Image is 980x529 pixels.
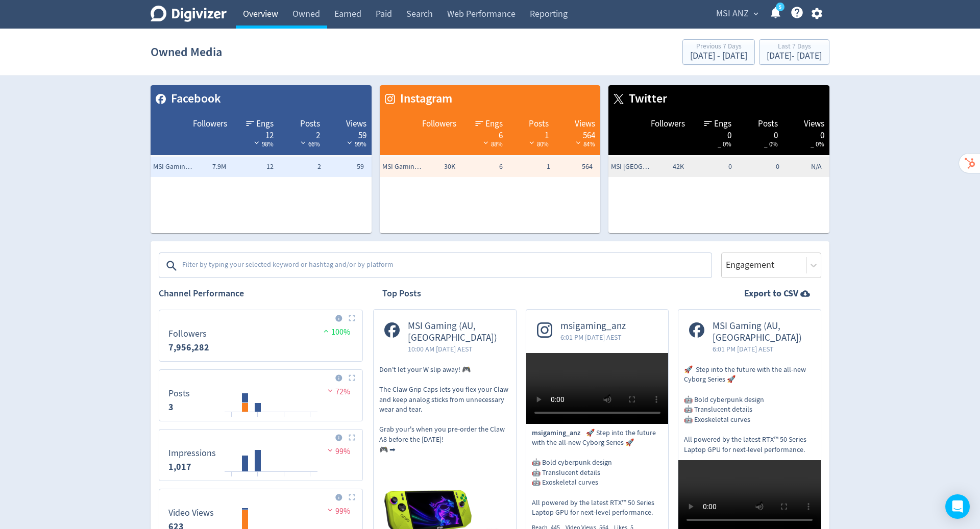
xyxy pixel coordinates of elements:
[278,416,290,423] text: 28/09
[718,140,731,148] span: _ 0%
[684,365,815,455] p: 🚀 Step into the future with the all-new Cyborg Series 🚀 🤖 Bold cyberpunk design 🤖 Translucent det...
[759,39,829,65] button: Last 7 Days[DATE]- [DATE]
[408,320,505,344] span: MSI Gaming (AU, [GEOGRAPHIC_DATA])
[767,43,822,52] div: Last 7 Days
[758,118,778,130] span: Posts
[276,157,324,177] td: 2
[611,162,652,172] span: MSI Australia
[168,341,209,354] strong: 7,956,282
[168,507,214,519] dt: Video Views
[811,140,824,148] span: _ 0%
[690,43,747,52] div: Previous 7 Days
[382,287,421,300] h2: Top Posts
[639,157,687,177] td: 42K
[485,118,503,130] span: Engs
[458,157,505,177] td: 6
[345,140,366,148] span: 99%
[505,157,553,177] td: 1
[349,434,355,441] img: Placeholder
[181,157,229,177] td: 7.9M
[325,387,350,397] span: 72%
[382,162,423,172] span: MSI Gaming (AU, NZ)
[349,494,355,500] img: Placeholder
[573,140,595,148] span: 84%
[226,416,238,423] text: 24/09
[325,446,335,454] img: negative-performance.svg
[325,506,335,514] img: negative-performance.svg
[713,6,761,22] button: MSI ANZ
[751,9,761,18] span: expand_more
[651,118,685,130] span: Followers
[513,130,549,138] div: 1
[284,130,320,138] div: 2
[532,428,663,518] p: 🚀 Step into the future with the all-new Cyborg Series 🚀 🤖 Bold cyberpunk design 🤖 Translucent det...
[349,315,355,321] img: Placeholder
[695,130,731,138] div: 0
[349,374,355,381] img: Placeholder
[380,85,601,233] table: customized table
[325,446,350,457] span: 99%
[298,139,308,146] img: negative-performance-white.svg
[163,434,358,476] svg: Impressions 1,017
[744,287,798,300] strong: Export to CSV
[395,90,452,108] span: Instagram
[481,139,491,146] img: negative-performance-white.svg
[298,140,320,148] span: 66%
[713,344,810,354] span: 6:01 PM [DATE] AEST
[151,85,372,233] table: customized table
[422,118,456,130] span: Followers
[166,90,221,108] span: Facebook
[168,401,174,413] strong: 3
[410,157,458,177] td: 30K
[159,287,363,300] h2: Channel Performance
[532,428,586,438] span: msigaming_anz
[256,118,274,130] span: Engs
[408,344,505,354] span: 10:00 AM [DATE] AEST
[608,85,829,233] table: customized table
[153,162,194,172] span: MSI Gaming (AU, NZ)
[168,447,216,459] dt: Impressions
[782,157,829,177] td: N/A
[321,327,331,335] img: positive-performance.svg
[324,157,371,177] td: 59
[300,118,320,130] span: Posts
[304,475,316,483] text: 30/09
[690,52,747,61] div: [DATE] - [DATE]
[575,118,595,130] span: Views
[151,36,222,68] h1: Owned Media
[193,118,227,130] span: Followers
[624,90,667,108] span: Twitter
[237,130,274,138] div: 12
[767,52,822,61] div: [DATE] - [DATE]
[304,416,316,423] text: 30/09
[321,327,350,337] span: 100%
[345,139,355,146] img: negative-performance-white.svg
[325,387,335,394] img: negative-performance.svg
[346,118,366,130] span: Views
[168,388,190,399] dt: Posts
[325,506,350,516] span: 99%
[163,314,358,357] svg: Followers 7,956,282
[560,332,626,342] span: 6:01 PM [DATE] AEST
[764,140,778,148] span: _ 0%
[716,6,749,22] span: MSI ANZ
[529,118,549,130] span: Posts
[779,4,781,11] text: 5
[742,130,778,138] div: 0
[226,475,238,483] text: 24/09
[713,320,810,344] span: MSI Gaming (AU, [GEOGRAPHIC_DATA])
[379,365,510,455] p: Don't let your W slip away! 🎮 The Claw Grip Caps lets you flex your Claw and keep analog sticks f...
[229,157,276,177] td: 12
[714,118,731,130] span: Engs
[252,139,262,146] img: negative-performance-white.svg
[330,130,366,138] div: 59
[734,157,782,177] td: 0
[252,140,274,148] span: 98%
[945,494,970,519] div: Open Intercom Messenger
[573,139,583,146] img: negative-performance-white.svg
[252,475,264,483] text: 26/09
[776,3,785,11] a: 5
[560,320,626,332] span: msigaming_anz
[527,139,537,146] img: negative-performance-white.svg
[278,475,290,483] text: 28/09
